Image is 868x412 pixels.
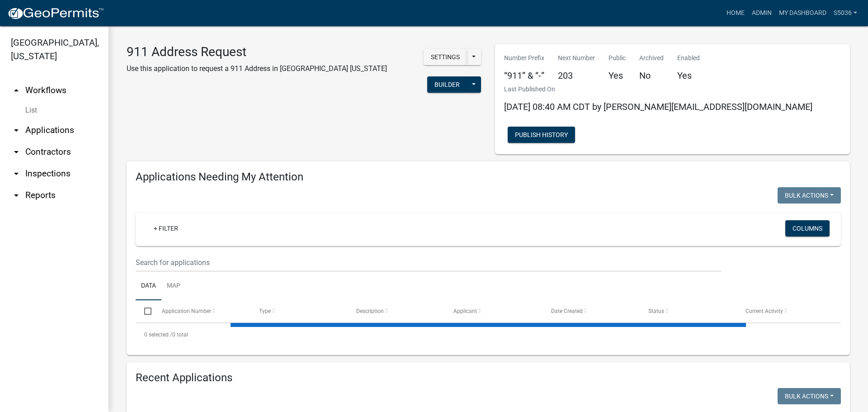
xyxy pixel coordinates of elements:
i: arrow_drop_down [11,147,22,157]
datatable-header-cell: Status [640,300,737,322]
datatable-header-cell: Select [136,300,153,322]
datatable-header-cell: Type [250,300,348,322]
button: Settings [424,49,467,65]
h5: Yes [609,70,626,81]
h5: No [639,70,664,81]
button: Bulk Actions [778,388,841,404]
span: 0 selected / [144,331,172,338]
a: My Dashboard [775,5,830,22]
i: arrow_drop_down [11,190,22,201]
h4: Applications Needing My Attention [136,170,841,184]
a: Home [723,5,748,22]
p: Last Published On [504,85,812,94]
span: Current Activity [745,308,783,314]
span: Applicant [453,308,477,314]
a: s5036 [830,5,861,22]
p: Next Number [558,53,595,63]
a: + Filter [146,220,185,237]
span: Type [259,308,271,314]
p: Public [609,53,626,63]
a: Admin [748,5,775,22]
div: 0 total [136,323,841,346]
h5: “911” & “-” [504,70,544,81]
button: Bulk Actions [778,187,841,204]
h3: 911 Address Request [127,44,387,60]
span: Description [356,308,384,314]
span: Date Created [551,308,583,314]
h5: Yes [677,70,700,81]
datatable-header-cell: Description [348,300,445,322]
button: Publish History [508,127,575,143]
a: Data [136,272,161,301]
i: arrow_drop_down [11,168,22,179]
h4: Recent Applications [136,371,841,384]
datatable-header-cell: Applicant [445,300,542,322]
button: Builder [427,76,467,93]
p: Use this application to request a 911 Address in [GEOGRAPHIC_DATA] [US_STATE] [127,63,387,74]
h5: 203 [558,70,595,81]
p: Enabled [677,53,700,63]
a: Map [161,272,186,301]
i: arrow_drop_up [11,85,22,96]
button: Columns [785,220,830,237]
wm-modal-confirm: Workflow Publish History [508,132,575,139]
i: arrow_drop_down [11,125,22,136]
datatable-header-cell: Application Number [153,300,250,322]
span: [DATE] 08:40 AM CDT by [PERSON_NAME][EMAIL_ADDRESS][DOMAIN_NAME] [504,101,812,112]
input: Search for applications [136,253,721,272]
p: Number Prefix [504,53,544,63]
p: Archived [639,53,664,63]
datatable-header-cell: Date Created [542,300,639,322]
span: Application Number [162,308,211,314]
span: Status [648,308,664,314]
datatable-header-cell: Current Activity [737,300,834,322]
